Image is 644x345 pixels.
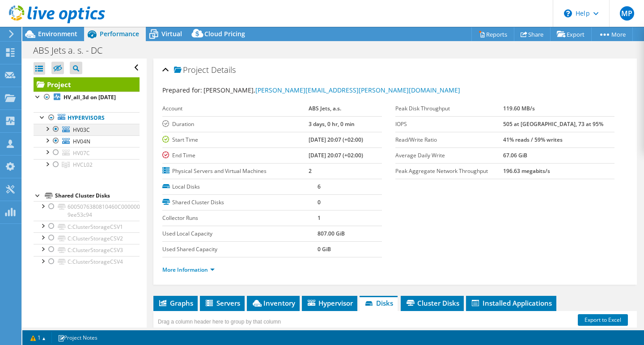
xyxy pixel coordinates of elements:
[34,92,140,103] a: HV_all_3d on [DATE]
[251,299,295,307] span: Inventory
[503,136,563,143] b: 41% reads / 59% writes
[34,221,140,232] a: C:ClusterStorageCSV1
[73,138,90,145] span: HV04N
[34,232,140,244] a: C:ClusterStorageCSV2
[34,201,140,221] a: 6005076380810460C000000000000080-9ee53c94
[471,27,514,41] a: Reports
[318,230,345,237] b: 807.00 GiB
[309,151,363,159] b: [DATE] 20:07 (+02:00)
[34,77,140,92] a: Project
[162,266,215,273] a: More Information
[34,147,140,159] a: HV07C
[73,161,93,168] span: HVCL02
[306,299,353,307] span: Hypervisor
[162,229,318,238] label: Used Local Capacity
[55,190,140,201] div: Shared Cluster Disks
[550,27,592,41] a: Export
[405,299,459,307] span: Cluster Disks
[34,135,140,147] a: HV04N
[591,27,633,41] a: More
[318,198,321,206] b: 0
[309,136,363,143] b: [DATE] 20:07 (+02:00)
[395,167,503,176] label: Peak Aggregate Network Throughput
[503,105,535,112] b: 119.60 MB/s
[24,332,52,343] a: 1
[395,151,503,160] label: Average Daily Write
[364,299,393,307] span: Disks
[64,93,116,101] b: HV_all_3d on [DATE]
[162,151,309,160] label: End Time
[162,167,309,176] label: Physical Servers and Virtual Machines
[73,149,90,157] span: HV07C
[158,299,193,307] span: Graphs
[162,198,318,207] label: Shared Cluster Disks
[503,120,603,128] b: 505 at [GEOGRAPHIC_DATA], 73 at 95%
[564,9,572,17] svg: \n
[34,124,140,135] a: HV03C
[318,183,321,190] b: 6
[162,214,318,223] label: Collector Runs
[162,245,318,254] label: Used Shared Capacity
[34,256,140,268] a: C:ClusterStorageCSV4
[51,332,104,343] a: Project Notes
[162,135,309,144] label: Start Time
[162,182,318,191] label: Local Disks
[204,299,240,307] span: Servers
[470,299,552,307] span: Installed Applications
[578,314,628,326] a: Export to Excel
[395,120,503,129] label: IOPS
[309,105,341,112] b: ABS Jets, a.s.
[503,151,527,159] b: 67.06 GiB
[309,167,312,175] b: 2
[161,29,182,38] span: Virtual
[255,86,460,94] a: [PERSON_NAME][EMAIL_ADDRESS][PERSON_NAME][DOMAIN_NAME]
[309,120,355,128] b: 3 days, 0 hr, 0 min
[514,27,551,41] a: Share
[34,159,140,171] a: HVCL02
[162,86,202,94] label: Prepared for:
[211,64,236,75] span: Details
[620,6,634,21] span: MP
[73,126,90,134] span: HV03C
[203,86,460,94] span: [PERSON_NAME],
[29,46,116,55] h1: ABS Jets a. s. - DC
[503,167,550,175] b: 196.63 megabits/s
[34,112,140,124] a: Hypervisors
[34,244,140,256] a: C:ClusterStorageCSV3
[318,245,331,253] b: 0 GiB
[318,214,321,222] b: 1
[395,135,503,144] label: Read/Write Ratio
[162,104,309,113] label: Account
[100,29,139,38] span: Performance
[156,316,283,328] div: Drag a column header here to group by that column
[174,66,209,75] span: Project
[395,104,503,113] label: Peak Disk Throughput
[38,29,77,38] span: Environment
[162,120,309,129] label: Duration
[204,29,245,38] span: Cloud Pricing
